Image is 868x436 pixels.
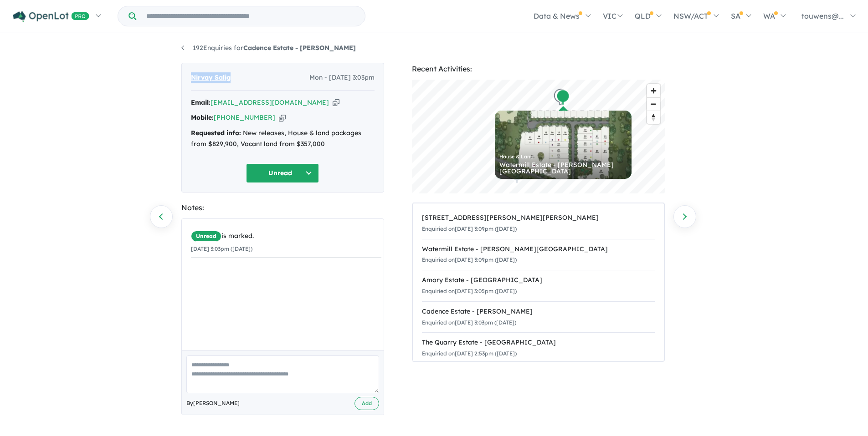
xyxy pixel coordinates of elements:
[422,337,655,348] div: The Quarry Estate - [GEOGRAPHIC_DATA]
[422,225,517,232] small: Enquiried on [DATE] 3:09pm ([DATE])
[412,63,665,75] div: Recent Activities:
[422,275,655,286] div: Amory Estate - [GEOGRAPHIC_DATA]
[422,288,517,294] small: Enquiried on [DATE] 3:05pm ([DATE])
[495,111,632,179] a: House & Land Watermill Estate - [PERSON_NAME][GEOGRAPHIC_DATA]
[554,89,567,106] div: Map marker
[422,270,655,302] a: Amory Estate - [GEOGRAPHIC_DATA]Enquiried on[DATE] 3:05pm ([DATE])
[186,399,240,408] span: By [PERSON_NAME]
[422,239,655,271] a: Watermill Estate - [PERSON_NAME][GEOGRAPHIC_DATA]Enquiried on[DATE] 3:09pm ([DATE])
[422,256,517,263] small: Enquiried on [DATE] 3:09pm ([DATE])
[191,129,241,137] strong: Requested info:
[647,111,660,124] button: Reset bearing to north
[279,113,286,122] button: Copy
[354,397,379,410] button: Add
[191,231,381,242] div: is marked.
[214,113,275,122] a: [PHONE_NUMBER]
[13,11,89,22] img: Openlot PRO Logo White
[333,98,339,107] button: Copy
[246,163,319,183] button: Unread
[499,162,627,174] div: Watermill Estate - [PERSON_NAME][GEOGRAPHIC_DATA]
[191,128,375,150] div: New releases, House & land packages from $829,900, Vacant land from $357,000
[499,154,627,159] div: House & Land
[422,213,655,223] div: [STREET_ADDRESS][PERSON_NAME][PERSON_NAME]
[191,245,252,252] small: [DATE] 3:03pm ([DATE])
[422,244,655,255] div: Watermill Estate - [PERSON_NAME][GEOGRAPHIC_DATA]
[647,97,660,111] button: Zoom out
[556,89,570,106] div: Map marker
[191,113,214,122] strong: Mobile:
[309,72,375,83] span: Mon - [DATE] 3:03pm
[138,6,363,26] input: Try estate name, suburb, builder or developer
[801,11,844,20] span: touwens@...
[191,98,211,106] strong: Email:
[422,301,655,333] a: Cadence Estate - [PERSON_NAME]Enquiried on[DATE] 3:03pm ([DATE])
[422,350,517,357] small: Enquiried on [DATE] 2:53pm ([DATE])
[243,44,356,52] strong: Cadence Estate - [PERSON_NAME]
[647,84,660,97] button: Zoom in
[422,306,655,317] div: Cadence Estate - [PERSON_NAME]
[181,202,384,214] div: Notes:
[422,319,516,326] small: Enquiried on [DATE] 3:03pm ([DATE])
[412,80,665,193] canvas: Map
[191,231,221,242] span: Unread
[181,44,356,52] a: 192Enquiries forCadence Estate - [PERSON_NAME]
[191,72,231,83] span: Nirvay Salig
[422,208,655,239] a: [STREET_ADDRESS][PERSON_NAME][PERSON_NAME]Enquiried on[DATE] 3:09pm ([DATE])
[181,43,687,54] nav: breadcrumb
[422,332,655,364] a: The Quarry Estate - [GEOGRAPHIC_DATA]Enquiried on[DATE] 2:53pm ([DATE])
[211,98,329,106] a: [EMAIL_ADDRESS][DOMAIN_NAME]
[647,111,660,124] span: Reset bearing to north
